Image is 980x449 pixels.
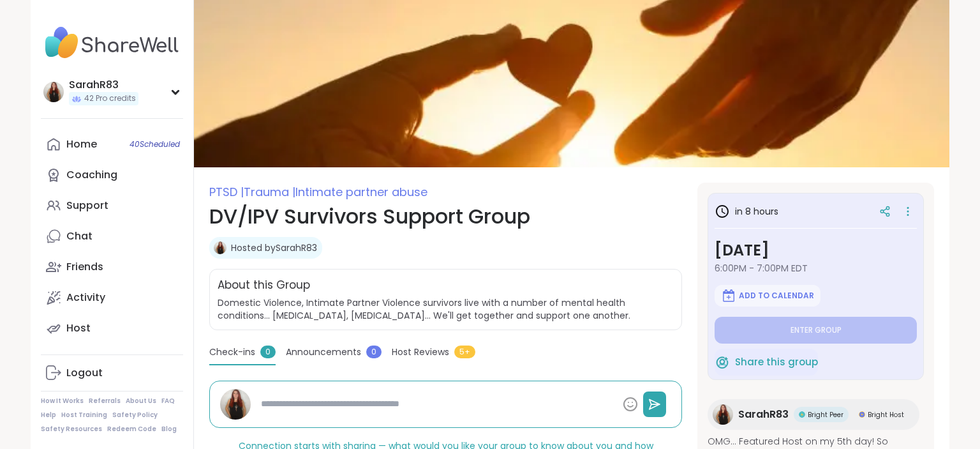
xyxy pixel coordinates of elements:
div: Chat [66,229,93,243]
span: 40 Scheduled [130,139,180,149]
a: Help [41,411,56,420]
button: Share this group [715,349,818,376]
img: Bright Peer [799,411,805,418]
div: Home [66,137,97,151]
a: Referrals [89,397,121,406]
img: ShareWell Logomark [721,288,736,303]
div: Activity [66,291,105,305]
img: ShareWell Nav Logo [41,20,183,65]
span: Add to Calendar [739,291,814,301]
a: Logout [41,358,183,388]
span: SarahR83 [738,407,789,422]
h3: [DATE] [715,239,917,262]
span: 0 [260,346,276,358]
a: Host Training [61,411,107,420]
a: Chat [41,221,183,252]
div: Friends [66,260,103,274]
span: Intimate partner abuse [295,184,427,200]
div: Host [66,321,91,335]
a: FAQ [161,397,175,406]
span: Check-ins [209,346,255,359]
a: How It Works [41,397,84,406]
span: Announcements [286,346,361,359]
a: Home40Scheduled [41,129,183,160]
img: SarahR83 [43,82,64,102]
img: SarahR83 [713,404,733,425]
a: Coaching [41,160,183,190]
span: 6:00PM - 7:00PM EDT [715,262,917,275]
div: Coaching [66,168,117,182]
span: Bright Peer [808,410,843,420]
img: ShareWell Logomark [715,354,730,370]
a: Blog [161,425,177,434]
button: Enter group [715,317,917,344]
span: Domestic Violence, Intimate Partner Violence survivors live with a number of mental health condit... [218,296,674,322]
span: Share this group [735,355,818,370]
h2: About this Group [218,277,310,294]
a: Activity [41,282,183,313]
span: 5+ [454,346,475,358]
button: Add to Calendar [715,285,820,307]
img: SarahR83 [220,389,251,420]
a: About Us [126,397,156,406]
a: Host [41,313,183,344]
a: Redeem Code [107,425,156,434]
a: Support [41,190,183,221]
span: Enter group [791,325,842,335]
span: 0 [366,346,382,358]
a: Hosted bySarahR83 [231,241,317,254]
div: SarahR83 [69,78,138,92]
span: Trauma | [244,184,295,200]
a: Friends [41,252,183,282]
div: Logout [66,366,103,380]
img: SarahR83 [214,241,226,254]
div: Support [66,199,108,213]
img: Bright Host [859,411,865,418]
span: PTSD | [209,184,244,200]
span: Host Reviews [392,346,449,359]
a: Safety Policy [112,411,158,420]
span: Bright Host [868,410,904,420]
h3: in 8 hours [715,204,778,219]
a: SarahR83SarahR83Bright PeerBright PeerBright HostBright Host [708,399,919,430]
h1: DV/IPV Survivors Support Group [209,201,682,232]
span: 42 Pro credits [84,93,136,104]
a: Safety Resources [41,425,102,434]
